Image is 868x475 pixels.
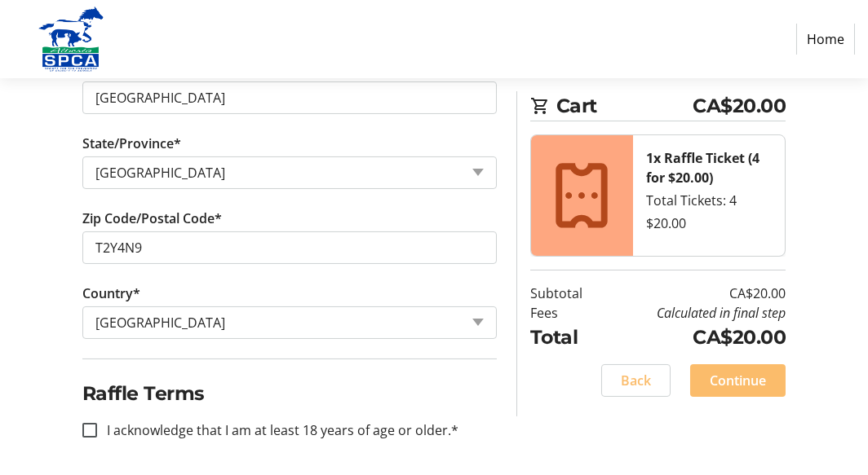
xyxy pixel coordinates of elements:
button: Continue [690,364,786,397]
img: Alberta SPCA's Logo [13,7,129,72]
td: Total [530,322,604,350]
td: Calculated in final step [604,302,786,322]
a: Home [796,24,855,55]
label: I acknowledge that I am at least 18 years of age or older.* [97,420,458,440]
span: Continue [710,371,766,390]
button: Back [601,364,671,397]
label: State/Province* [82,134,181,153]
h2: Raffle Terms [82,379,497,407]
td: Subtotal [530,283,604,302]
td: Fees [530,302,604,322]
label: Country* [82,284,140,303]
input: Zip or Postal Code [82,231,497,264]
span: CA$20.00 [693,91,786,120]
div: $20.00 [646,213,773,232]
span: Cart [556,91,693,120]
label: Zip Code/Postal Code* [82,209,222,228]
input: City [82,81,497,114]
span: Back [621,371,651,390]
td: CA$20.00 [604,322,786,350]
td: CA$20.00 [604,283,786,302]
strong: 1x Raffle Ticket (4 for $20.00) [646,148,759,186]
div: Total Tickets: 4 [646,190,773,209]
